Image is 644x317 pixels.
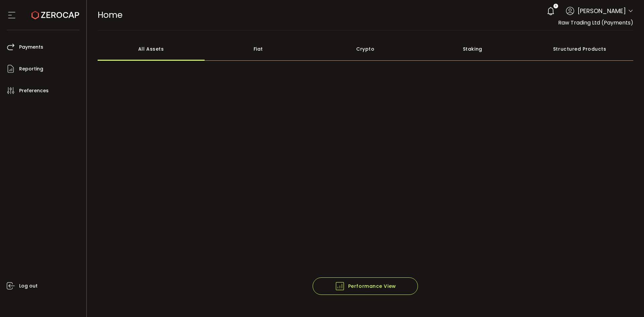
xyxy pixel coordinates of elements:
[578,6,626,15] span: [PERSON_NAME]
[335,281,396,291] span: Performance View
[19,42,43,52] span: Payments
[313,277,418,295] button: Performance View
[98,9,122,21] span: Home
[19,86,49,96] span: Preferences
[526,37,634,61] div: Structured Products
[555,4,556,8] span: 4
[19,281,38,291] span: Log out
[558,19,633,27] span: Raw Trading Ltd (Payments)
[419,37,526,61] div: Staking
[19,64,43,74] span: Reporting
[205,37,312,61] div: Fiat
[610,285,644,317] iframe: Chat Widget
[98,37,205,61] div: All Assets
[312,37,419,61] div: Crypto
